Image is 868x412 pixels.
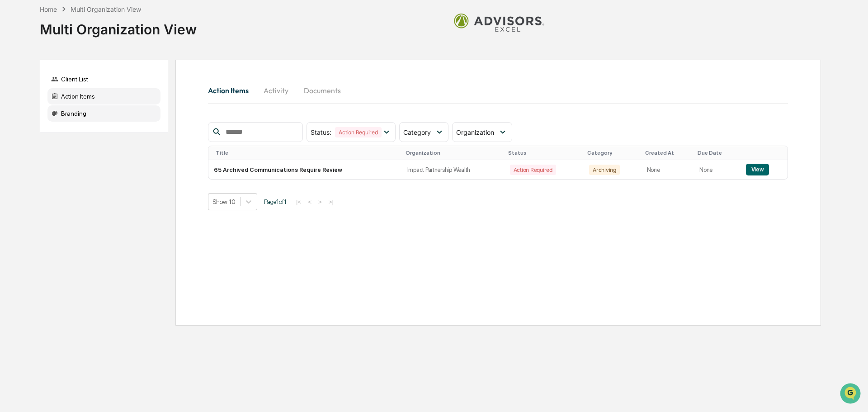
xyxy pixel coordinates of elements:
span: Attestations [75,114,112,123]
div: 🖐️ [9,115,16,122]
div: Archiving [589,165,620,175]
td: None [642,160,694,179]
button: Start new chat [154,72,165,83]
div: Action Required [335,127,381,137]
div: Title [216,150,398,156]
button: Documents [297,80,348,101]
span: Status : [311,128,331,136]
div: Due Date [698,150,737,156]
div: Created At [645,150,691,156]
div: Action Required [510,165,556,175]
a: 🗄️Attestations [62,110,116,127]
td: Impact Partnership Wealth [402,160,505,179]
button: >| [326,198,336,206]
a: 🖐️Preclearance [5,110,62,127]
img: Advisors Excel [454,14,544,31]
span: Pylon [90,153,109,160]
span: Organization [456,128,494,136]
div: Client List [47,71,160,87]
div: Category [587,150,638,156]
a: Powered byPylon [64,153,109,160]
div: Branding [47,105,160,122]
div: Organization [406,150,501,156]
button: < [305,198,314,206]
div: We're available if you need us! [31,78,114,85]
td: None [694,160,741,179]
img: 1746055101610-c473b297-6a78-478c-a979-82029cc54cd1 [9,69,25,85]
button: |< [293,198,304,206]
button: Activity [256,80,297,101]
div: Status [508,150,580,156]
span: Category [403,128,431,136]
a: 🔎Data Lookup [5,128,61,144]
button: View [746,164,769,175]
div: Action Items [47,88,160,104]
div: Multi Organization View [40,14,197,38]
button: Action Items [208,80,256,101]
div: 🗄️ [66,115,73,122]
p: How can we help? [9,19,165,33]
span: Data Lookup [18,131,57,140]
span: Page 1 of 1 [264,198,287,205]
span: Preclearance [18,114,58,123]
div: activity tabs [208,80,788,101]
div: Start new chat [31,69,148,78]
div: Multi Organization View [71,5,141,13]
td: 65 Archived Communications Require Review [208,160,402,179]
div: Home [40,5,57,13]
button: > [316,198,325,206]
iframe: Open customer support [839,382,863,407]
div: 🔎 [9,132,16,139]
